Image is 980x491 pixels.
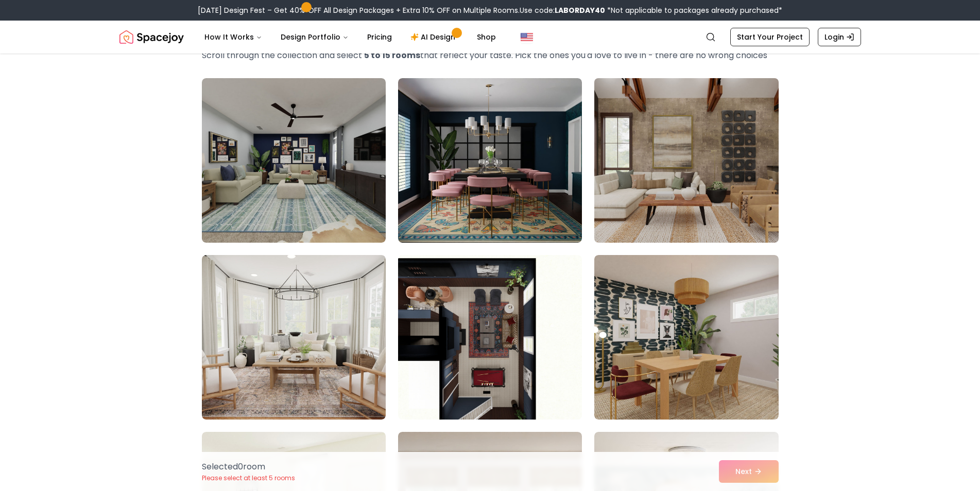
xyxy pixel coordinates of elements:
p: Selected 0 room [202,461,295,473]
span: Use code: [520,5,605,15]
div: [DATE] Design Fest – Get 40% OFF All Design Packages + Extra 10% OFF on Multiple Rooms. [198,5,782,15]
a: AI Design [402,27,467,47]
a: Login [818,28,861,46]
a: Pricing [359,27,400,47]
p: Please select at least 5 rooms [202,474,295,482]
img: Room room-4 [202,255,386,420]
button: Design Portfolio [272,27,357,47]
nav: Global [119,21,861,53]
span: *Not applicable to packages already purchased* [605,5,782,15]
img: Room room-3 [590,74,783,247]
img: Room room-5 [398,255,582,420]
nav: Main [196,27,504,47]
b: LABORDAY40 [555,5,605,15]
img: Room room-6 [594,255,778,420]
a: Start Your Project [730,28,810,46]
img: Room room-1 [202,78,386,243]
a: Spacejoy [119,27,184,47]
button: How It Works [196,27,270,47]
p: Scroll through the collection and select that reflect your taste. Pick the ones you'd love to liv... [202,49,779,62]
strong: 5 to 15 rooms [364,49,420,61]
img: United States [521,31,533,43]
a: Shop [469,27,504,47]
img: Room room-2 [398,78,582,243]
img: Spacejoy Logo [119,27,184,47]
